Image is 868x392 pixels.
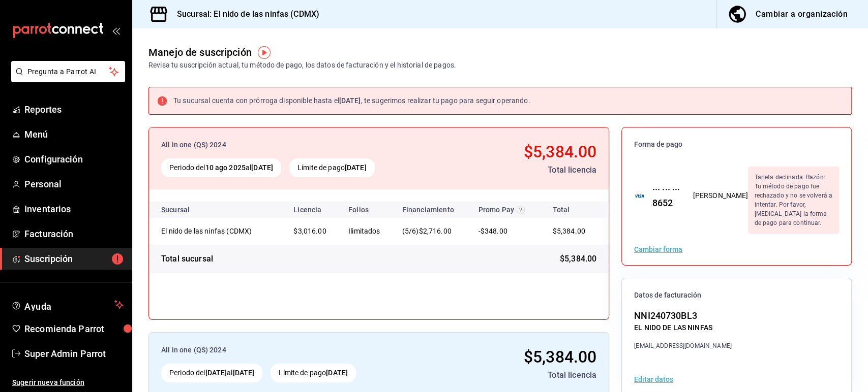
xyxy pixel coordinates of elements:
[756,7,848,21] div: Cambiar a organización
[644,182,681,210] div: ··· ··· ··· 8652
[271,364,356,382] div: Límite de pago
[748,167,839,234] div: Tarjeta declinada. Razón: Tu método de pago fue rechazado y no se volverá a intentar. Por favor, ...
[24,177,124,191] span: Personal
[24,227,124,241] span: Facturación
[418,227,451,235] span: $2,716.00
[24,152,124,166] span: Configuración
[394,202,470,218] th: Financiamiento
[24,103,124,116] span: Reportes
[12,377,124,388] span: Sugerir nueva función
[24,347,124,361] span: Super Admin Parrot
[634,309,732,322] div: NNI240730BL3
[205,369,227,377] strong: [DATE]
[289,158,375,177] div: Límite de pago
[453,164,596,176] div: Total licencia
[148,45,252,60] div: Manejo de suscripción
[161,158,281,177] div: Periodo del al
[478,206,532,214] div: Promo Pay
[285,202,340,218] th: Licencia
[161,226,263,236] div: El nido de las ninfas (CDMX)
[402,226,462,237] div: (5/6)
[11,61,125,82] button: Pregunta a Parrot AI
[560,253,596,265] span: $5,384.00
[24,252,124,266] span: Suscripción
[173,95,530,106] div: Tu sucursal cuenta con prórroga disponible hasta el , te sugerimos realizar tu pago para seguir o...
[478,227,507,235] span: -$348.00
[340,202,394,218] th: Folios
[24,299,110,311] span: Ayuda
[634,140,839,149] span: Forma de pago
[345,164,367,172] strong: [DATE]
[634,341,732,350] div: [EMAIL_ADDRESS][DOMAIN_NAME]
[24,202,124,216] span: Inventarios
[161,364,262,382] div: Periodo del al
[161,345,436,355] div: All in one (QS) 2024
[693,190,749,201] div: [PERSON_NAME]
[27,67,109,77] span: Pregunta a Parrot AI
[524,142,596,161] span: $5,384.00
[148,60,456,71] div: Revisa tu suscripción actual, tu método de pago, los datos de facturación y el historial de pagos.
[552,227,585,235] span: $5,384.00
[169,8,319,20] h3: Sucursal: El nido de las ninfas (CDMX)
[634,246,682,253] button: Cambiar forma
[634,290,839,300] span: Datos de facturación
[161,206,217,214] div: Sucursal
[24,127,124,141] span: Menú
[251,164,273,172] strong: [DATE]
[634,376,673,383] button: Editar datos
[517,206,525,214] svg: Recibe un descuento en el costo de tu membresía al cubrir 80% de tus transacciones realizadas con...
[112,26,120,35] button: open_drawer_menu
[326,369,348,377] strong: [DATE]
[293,227,326,235] span: $3,016.00
[233,369,255,377] strong: [DATE]
[7,74,125,84] a: Pregunta a Parrot AI
[258,46,271,59] img: Tooltip marker
[24,322,124,336] span: Recomienda Parrot
[524,347,596,367] span: $5,384.00
[339,96,361,105] strong: [DATE]
[161,140,445,150] div: All in one (QS) 2024
[540,202,609,218] th: Total
[161,253,213,265] div: Total sucursal
[340,218,394,245] td: Ilimitados
[444,369,596,381] div: Total licencia
[634,322,732,333] div: EL NIDO DE LAS NINFAS
[205,164,245,172] strong: 10 ago 2025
